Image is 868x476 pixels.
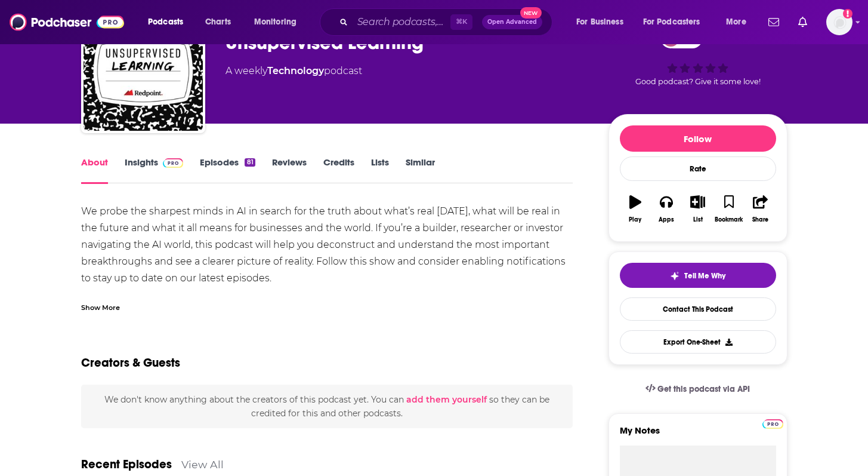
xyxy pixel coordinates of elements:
[657,384,750,394] span: Get this podcast via API
[826,9,852,35] img: User Profile
[323,156,354,184] a: Credits
[620,425,776,446] label: My Notes
[636,374,760,404] a: Get this podcast via API
[163,158,184,168] img: Podchaser Pro
[568,13,638,32] button: open menu
[826,9,852,35] span: Logged in as biancagorospe
[826,9,852,35] button: Show profile menu
[200,156,255,184] a: Episodes81
[764,12,784,32] a: Show notifications dropdown
[620,125,776,152] button: Follow
[205,14,231,30] span: Charts
[84,11,203,131] img: Unsupervised Learning
[81,457,172,472] a: Recent Episodes
[10,11,124,33] img: Podchaser - Follow, Share and Rate Podcasts
[254,14,296,30] span: Monitoring
[620,188,651,231] button: Play
[246,13,312,32] button: open menu
[843,9,852,19] svg: Add a profile image
[125,156,184,184] a: InsightsPodchaser Pro
[104,394,549,418] span: We don't know anything about the creators of this podcast yet . You can so they can be credited f...
[226,64,362,78] div: A weekly podcast
[272,156,307,184] a: Reviews
[245,158,255,167] div: 81
[693,216,703,223] div: List
[752,216,768,223] div: Share
[482,15,542,29] button: Open AdvancedNew
[181,458,224,471] a: View All
[487,19,537,25] span: Open Advanced
[140,13,199,32] button: open menu
[608,20,787,94] div: 53Good podcast? Give it some love!
[726,14,746,30] span: More
[762,419,783,429] img: Podchaser Pro
[331,8,564,36] div: Search podcasts, credits, & more...
[620,156,776,181] div: Rate
[406,395,487,404] button: add them yourself
[715,216,743,223] div: Bookmark
[684,271,725,281] span: Tell Me Why
[450,14,472,30] span: ⌘ K
[81,203,573,387] div: We probe the sharpest minds in AI in search for the truth about what’s real [DATE], what will be ...
[635,13,718,32] button: open menu
[620,263,776,288] button: tell me why sparkleTell Me Why
[718,13,761,32] button: open menu
[629,216,641,223] div: Play
[659,216,674,223] div: Apps
[197,13,238,32] a: Charts
[713,188,745,231] button: Bookmark
[81,156,108,184] a: About
[745,188,776,231] button: Share
[620,330,776,354] button: Export One-Sheet
[670,271,679,281] img: tell me why sparkle
[81,355,180,370] h2: Creators & Guests
[267,65,324,76] a: Technology
[406,156,435,184] a: Similar
[651,188,682,231] button: Apps
[762,417,783,429] a: Pro website
[793,12,812,32] a: Show notifications dropdown
[576,14,623,30] span: For Business
[520,7,542,19] span: New
[635,77,761,86] span: Good podcast? Give it some love!
[620,297,776,321] a: Contact This Podcast
[643,14,700,30] span: For Podcasters
[148,14,183,30] span: Podcasts
[353,13,450,32] input: Search podcasts, credits, & more...
[682,188,713,231] button: List
[371,156,389,184] a: Lists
